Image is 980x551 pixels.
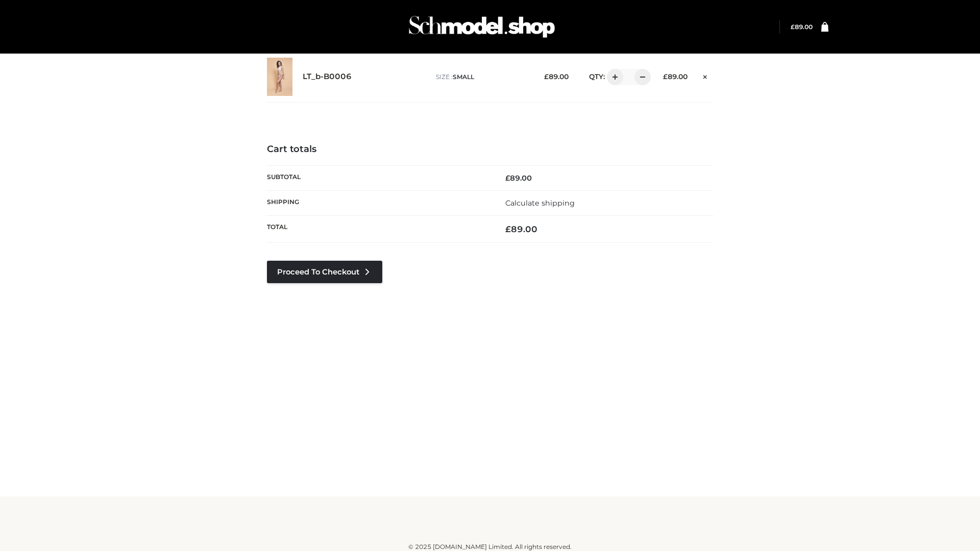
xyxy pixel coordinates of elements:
a: Remove this item [698,69,713,82]
a: LT_b-B0006 [303,72,352,82]
th: Total [267,216,490,243]
span: SMALL [453,73,474,81]
bdi: 89.00 [505,224,537,234]
span: £ [544,72,549,81]
th: Subtotal [267,165,490,190]
a: Calculate shipping [505,198,575,208]
span: £ [791,23,795,31]
img: LT_b-B0006 - SMALL [267,58,292,96]
bdi: 89.00 [791,23,813,31]
bdi: 89.00 [505,173,532,183]
a: Proceed to Checkout [267,261,382,283]
h4: Cart totals [267,144,713,155]
span: £ [505,173,510,183]
span: £ [663,72,668,81]
img: Schmodel Admin 964 [405,7,558,47]
div: QTY: [579,69,647,85]
bdi: 89.00 [663,72,688,81]
p: size : [436,72,528,82]
span: £ [505,224,511,234]
th: Shipping [267,190,490,215]
bdi: 89.00 [544,72,569,81]
a: £89.00 [791,23,813,31]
